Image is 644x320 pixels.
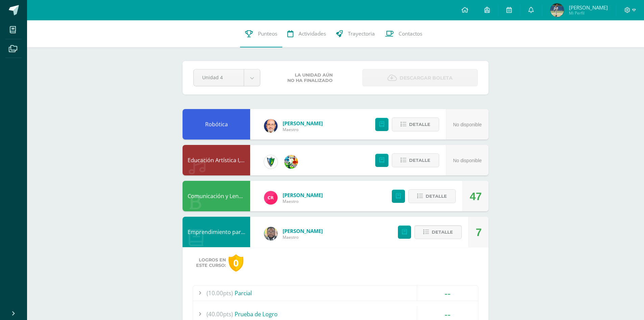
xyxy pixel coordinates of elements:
span: Detalle [426,190,447,202]
img: ccc140685db00e70f2706f9af0124b92.png [550,3,564,17]
a: Trayectoria [331,20,380,47]
img: ab28fb4d7ed199cf7a34bbef56a79c5b.png [264,191,278,205]
span: No disponible [453,122,482,127]
div: 7 [476,217,482,248]
a: Actividades [282,20,331,47]
span: No disponible [453,158,482,163]
div: Emprendimiento para la Productividad [183,217,250,247]
span: Detalle [409,118,430,131]
span: Trayectoria [348,30,375,37]
span: [PERSON_NAME] [569,4,608,11]
span: Punteos [258,30,277,37]
span: La unidad aún no ha finalizado [287,72,333,83]
div: Parcial [193,285,478,301]
div: 47 [470,181,482,212]
img: 9f174a157161b4ddbe12118a61fed988.png [264,155,278,169]
span: [PERSON_NAME] [283,192,323,198]
img: 712781701cd376c1a616437b5c60ae46.png [264,227,278,240]
button: Detalle [392,118,439,131]
button: Detalle [414,225,462,239]
div: Comunicación y Lenguaje, Idioma Español [183,181,250,211]
span: [PERSON_NAME] [283,120,323,127]
div: 0 [229,254,243,272]
div: Robótica [183,109,250,140]
span: (10.00pts) [207,285,233,301]
span: Descargar boleta [400,70,453,86]
span: [PERSON_NAME] [283,228,323,234]
a: Contactos [380,20,427,47]
span: Maestro [283,127,323,132]
span: Contactos [399,30,422,37]
span: Maestro [283,198,323,204]
a: Unidad 4 [194,69,260,86]
span: Logros en este curso: [196,257,226,268]
button: Detalle [392,153,439,167]
span: -- [445,287,451,299]
div: Educación Artística I, Música y Danza [183,145,250,175]
span: Unidad 4 [202,69,235,85]
span: Mi Perfil [569,10,608,16]
span: Actividades [299,30,326,37]
span: Detalle [409,154,430,167]
span: Maestro [283,234,323,240]
img: 6b7a2a75a6c7e6282b1a1fdce061224c.png [264,119,278,133]
a: Punteos [240,20,282,47]
img: 159e24a6ecedfdf8f489544946a573f0.png [284,155,298,169]
button: Detalle [408,189,456,203]
span: Detalle [432,226,453,238]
